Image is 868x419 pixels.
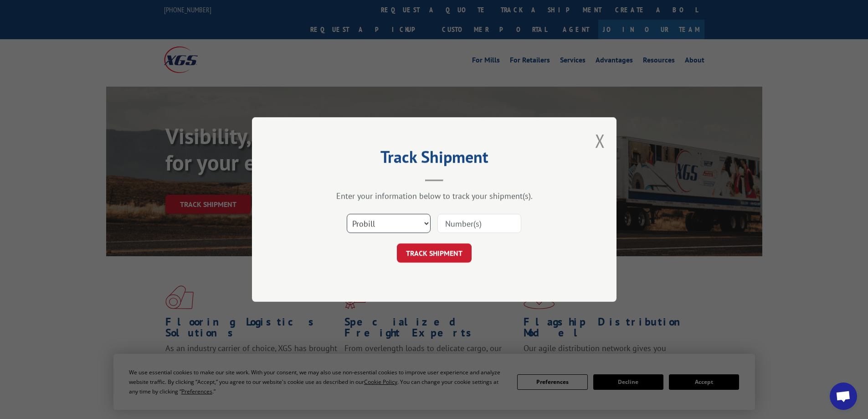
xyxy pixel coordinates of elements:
[437,214,521,233] input: Number(s)
[397,243,472,263] button: TRACK SHIPMENT
[830,383,857,410] div: Open chat
[595,129,605,153] button: Close modal
[298,191,571,201] div: Enter your information below to track your shipment(s).
[298,150,571,168] h2: Track Shipment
